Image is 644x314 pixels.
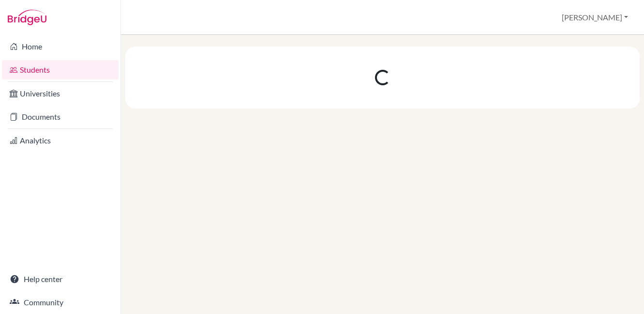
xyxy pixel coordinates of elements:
a: Universities [2,84,119,103]
a: Documents [2,107,119,126]
a: Home [2,37,119,56]
img: Bridge-U [8,10,46,25]
a: Students [2,60,119,79]
button: [PERSON_NAME] [557,8,632,27]
a: Analytics [2,131,119,150]
a: Help center [2,269,119,289]
a: Community [2,293,119,312]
